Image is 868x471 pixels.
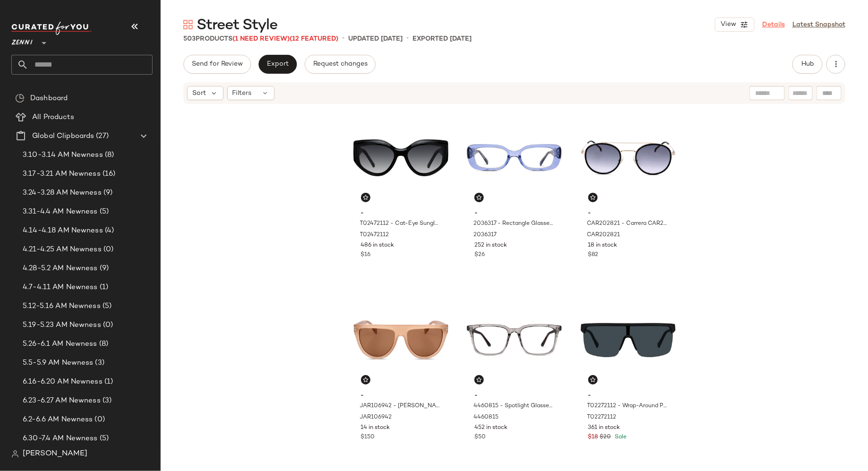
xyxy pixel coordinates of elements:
span: - [474,209,554,218]
span: (0) [101,320,113,331]
span: CAR202821 - Carrera CAR2028 - Gold Black - Stainless Steel [587,220,667,228]
span: (16) [101,169,116,180]
p: updated [DATE] [348,34,403,44]
span: - [588,209,668,218]
span: 3.17-3.21 AM Newness [23,169,101,180]
span: - [361,392,441,400]
span: (27) [94,131,109,142]
button: Hub [792,55,823,74]
span: (3) [94,358,104,368]
span: 2036317 - Rectangle Glasses - Purple - Plastic [473,220,553,228]
span: (1) [98,282,108,293]
img: svg%3e [363,377,369,383]
span: Filters [232,88,252,98]
span: $18 [588,433,598,442]
span: $26 [474,251,485,259]
span: 3.24-3.28 AM Newness [23,188,102,198]
span: [PERSON_NAME] [23,448,87,460]
p: Exported [DATE] [413,34,472,44]
span: 6.23-6.27 AM Newness [23,395,101,406]
span: Export [266,60,289,68]
span: - [588,392,668,400]
span: T02272112 [587,413,617,422]
span: $20 [600,433,611,442]
span: 252 in stock [474,241,507,250]
img: 2036317-eyeglasses-front-view.jpg [467,110,562,206]
span: - [361,209,441,218]
span: 4.28-5.2 AM Newness [23,263,98,274]
button: Send for Review [183,55,251,74]
span: All Products [32,112,74,123]
span: $82 [588,251,599,259]
img: svg%3e [11,450,19,458]
span: 2036317 [473,231,497,240]
img: CAR202821-sunglasses-front-view.jpg [581,110,676,206]
span: T02472112 [360,231,389,240]
span: Sort [192,88,206,98]
span: 4460815 [473,413,498,422]
span: Send for Review [191,60,243,68]
span: 6.16-6.20 AM Newness [23,377,103,387]
span: Global Clipboards [32,131,94,142]
span: 5.12-5.16 AM Newness [23,301,101,312]
span: • [406,33,409,44]
span: 18 in stock [588,241,618,250]
span: 4.14-4.18 AM Newness [23,225,103,236]
span: T02272112 - Wrap-Around Polarized Sunglasses - Black - Plastic [587,402,667,411]
span: (0) [102,244,113,255]
img: cfy_white_logo.C9jOOHJF.svg [11,22,92,35]
img: svg%3e [590,377,596,383]
span: Street Style [197,16,277,35]
span: (8) [97,339,108,350]
span: (5) [98,206,109,217]
img: svg%3e [183,20,193,29]
img: T02472112-sunglasses-front-view.jpg [353,110,448,206]
img: svg%3e [476,377,482,383]
span: 3.31-4.4 AM Newness [23,206,98,217]
span: 14 in stock [361,424,390,432]
span: 503 [183,35,196,43]
button: Request changes [305,55,376,74]
img: JAR106942-sunglasses-front-view.jpg [353,292,448,388]
span: - [474,392,554,400]
span: 361 in stock [588,424,620,432]
button: Export [258,55,297,74]
img: svg%3e [15,94,25,103]
img: svg%3e [590,195,596,200]
span: T02472112 - Cat-Eye Sunglasses - Black - Plastic [360,220,440,228]
span: (1 Need Review) [232,35,290,43]
img: svg%3e [476,195,482,200]
span: 452 in stock [474,424,507,432]
span: 5.5-5.9 AM Newness [23,358,94,368]
div: Products [183,34,338,44]
span: Hub [801,60,814,68]
span: (8) [103,150,114,161]
img: T02272112-sunglasses-front-view.jpg [581,292,676,388]
img: 4460815-eyeglasses-front-view.jpg [467,292,562,388]
span: 5.26-6.1 AM Newness [23,339,97,350]
span: • [342,33,344,44]
span: 486 in stock [361,241,395,250]
a: Latest Snapshot [792,20,845,30]
span: 3.10-3.14 AM Newness [23,150,103,161]
span: (12 Featured) [290,35,338,43]
span: JAR106942 [360,413,392,422]
span: (3) [101,395,112,406]
span: (0) [93,414,105,425]
img: svg%3e [363,195,369,200]
span: (9) [102,188,112,198]
span: (1) [103,377,113,387]
span: JAR106942 - [PERSON_NAME] [PERSON_NAME] 1069 - Peach - Acetate [360,402,440,411]
span: CAR202821 [587,231,620,240]
span: (5) [98,433,109,444]
span: $50 [474,433,486,442]
span: 4460815 - Spotlight Glasses - Light Brown - Acetate [473,402,553,411]
a: Details [762,20,785,30]
span: View [720,21,736,28]
span: 6.2-6.6 AM Newness [23,414,93,425]
span: (5) [101,301,112,312]
span: Sale [613,434,627,440]
span: (9) [98,263,109,274]
span: 4.21-4.25 AM Newness [23,244,102,255]
button: View [715,17,755,32]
